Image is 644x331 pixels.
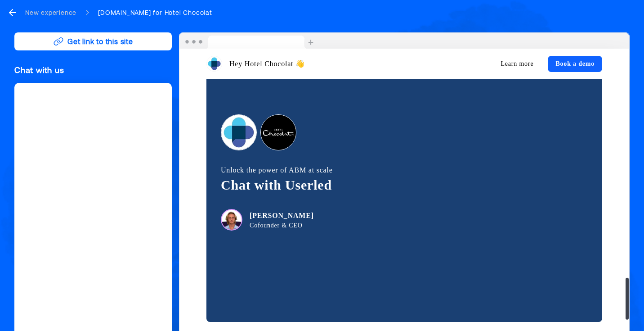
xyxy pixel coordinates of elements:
svg: go back [7,7,18,18]
button: Get link to this site [14,32,172,50]
div: [DOMAIN_NAME] for Hotel Chocolat [98,8,212,17]
div: Chat with us [14,65,172,76]
div: New experience [25,8,76,17]
img: Browser topbar [179,33,318,49]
